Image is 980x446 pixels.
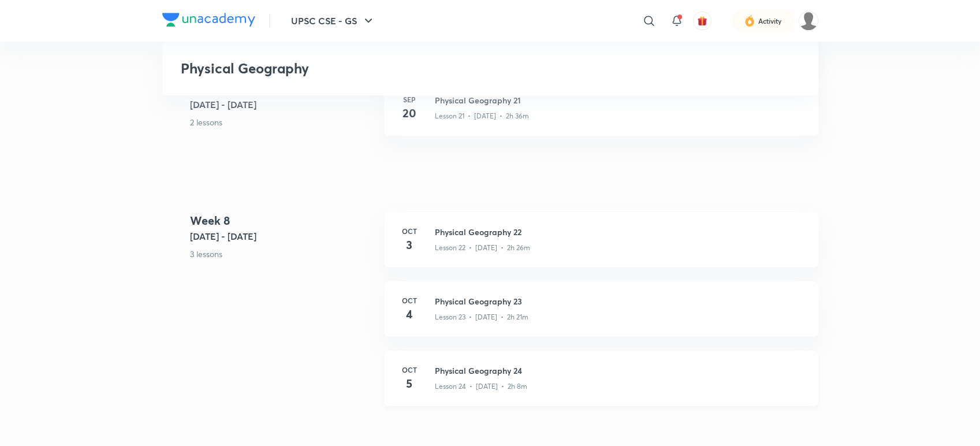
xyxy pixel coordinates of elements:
p: 3 lessons [190,248,375,260]
h6: Oct [398,226,421,236]
p: 2 lessons [190,116,375,128]
img: avatar [697,16,707,26]
button: UPSC CSE - GS [284,9,382,32]
a: Company Logo [162,13,255,29]
h4: 4 [398,306,421,323]
a: Oct5Physical Geography 24Lesson 24 • [DATE] • 2h 8m [384,351,818,420]
h5: [DATE] - [DATE] [190,229,375,243]
h3: Physical Geography [181,60,633,77]
img: Company Logo [162,13,255,27]
p: Lesson 21 • [DATE] • 2h 36m [435,111,529,121]
a: Oct4Physical Geography 23Lesson 23 • [DATE] • 2h 21m [384,281,818,351]
img: activity [744,14,755,28]
h4: Week 8 [190,212,375,229]
h4: 3 [398,236,421,254]
a: Sep20Physical Geography 21Lesson 21 • [DATE] • 2h 36m [384,80,818,150]
h6: Sep [398,94,421,105]
h5: [DATE] - [DATE] [190,98,375,112]
button: avatar [693,12,711,30]
h3: Physical Geography 22 [435,226,804,238]
h4: 5 [398,375,421,392]
h6: Oct [398,365,421,375]
h4: 20 [398,105,421,122]
a: Oct3Physical Geography 22Lesson 22 • [DATE] • 2h 26m [384,212,818,281]
img: Somdev [799,11,818,31]
p: Lesson 24 • [DATE] • 2h 8m [435,381,527,392]
h3: Physical Geography 23 [435,295,804,307]
p: Lesson 22 • [DATE] • 2h 26m [435,243,530,253]
h3: Physical Geography 24 [435,365,804,377]
h3: Physical Geography 21 [435,94,804,106]
p: Lesson 23 • [DATE] • 2h 21m [435,312,528,322]
h6: Oct [398,295,421,306]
